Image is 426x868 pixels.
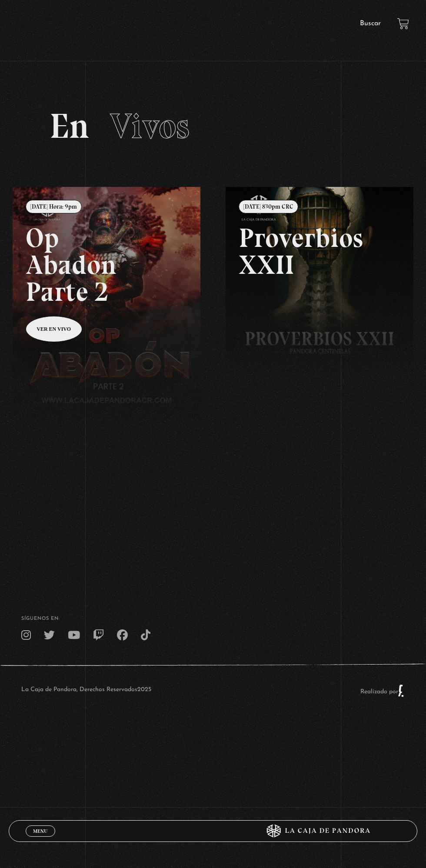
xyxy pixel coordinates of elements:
[110,105,190,147] span: Vivos
[360,688,405,695] a: Realizado por
[21,616,405,621] h4: SÍguenos en:
[360,20,381,27] a: Buscar
[50,109,377,143] h2: En
[21,684,151,697] p: La Caja de Pandora, Derechos Reservados 2025
[397,18,409,30] a: View your shopping cart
